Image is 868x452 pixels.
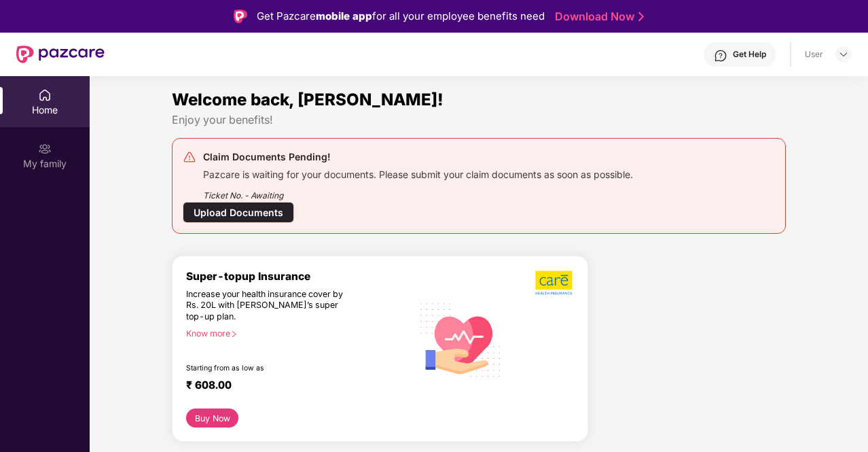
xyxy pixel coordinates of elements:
[38,142,52,156] img: svg+xml;base64,PHN2ZyB3aWR0aD0iMjAiIGhlaWdodD0iMjAiIHZpZXdCb3g9IjAgMCAyMCAyMCIgZmlsbD0ibm9uZSIgeG...
[638,10,644,24] img: Stroke
[172,113,786,127] div: Enjoy your benefits!
[186,289,354,323] div: Increase your health insurance cover by Rs. 20L with [PERSON_NAME]’s super top-up plan.
[186,328,404,338] div: Know more
[38,88,52,102] img: svg+xml;base64,PHN2ZyBpZD0iSG9tZSIgeG1sbnM9Imh0dHA6Ly93d3cudzMub3JnLzIwMDAvc3ZnIiB3aWR0aD0iMjAiIG...
[257,8,545,24] div: Get Pazcare for all your employee benefits need
[412,290,509,388] img: svg+xml;base64,PHN2ZyB4bWxucz0iaHR0cDovL3d3dy53My5vcmcvMjAwMC9zdmciIHhtbG5zOnhsaW5rPSJodHRwOi8vd3...
[838,49,849,60] img: svg+xml;base64,PHN2ZyBpZD0iRHJvcGRvd24tMzJ4MzIiIHhtbG5zPSJodHRwOi8vd3d3LnczLm9yZy8yMDAwL3N2ZyIgd2...
[16,46,105,63] img: New Pazcare Logo
[230,330,238,338] span: right
[183,202,294,223] div: Upload Documents
[555,10,640,24] a: Download Now
[733,49,766,60] div: Get Help
[316,10,372,22] strong: mobile app
[535,270,574,296] img: b5dec4f62d2307b9de63beb79f102df3.png
[234,10,247,23] img: Logo
[714,49,727,63] img: svg+xml;base64,PHN2ZyBpZD0iSGVscC0zMngzMiIgeG1sbnM9Imh0dHA6Ly93d3cudzMub3JnLzIwMDAvc3ZnIiB3aWR0aD...
[186,379,399,395] div: ₹ 608.00
[805,49,823,60] div: User
[203,181,633,202] div: Ticket No. - Awaiting
[203,149,633,165] div: Claim Documents Pending!
[183,150,196,164] img: svg+xml;base64,PHN2ZyB4bWxucz0iaHR0cDovL3d3dy53My5vcmcvMjAwMC9zdmciIHdpZHRoPSIyNCIgaGVpZ2h0PSIyNC...
[172,90,444,109] span: Welcome back, [PERSON_NAME]!
[203,165,633,181] div: Pazcare is waiting for your documents. Please submit your claim documents as soon as possible.
[186,408,238,428] button: Buy Now
[186,364,355,373] div: Starting from as low as
[186,270,412,283] div: Super-topup Insurance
